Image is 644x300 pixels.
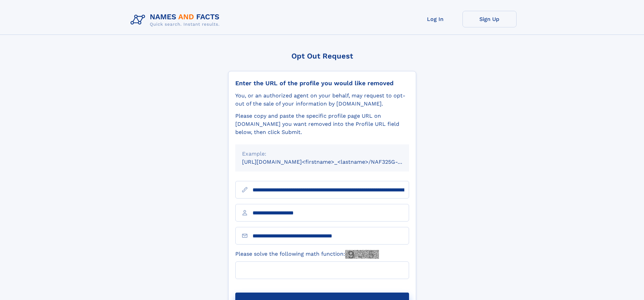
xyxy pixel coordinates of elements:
[462,11,517,27] a: Sign Up
[235,250,379,259] label: Please solve the following math function:
[235,79,409,87] div: Enter the URL of the profile you would like removed
[235,92,409,108] div: You, or an authorized agent on your behalf, may request to opt-out of the sale of your informatio...
[242,159,422,165] small: [URL][DOMAIN_NAME]<firstname>_<lastname>/NAF325G-xxxxxxxx
[228,52,416,60] div: Opt Out Request
[242,150,402,158] div: Example:
[128,11,225,29] img: Logo Names and Facts
[408,11,462,27] a: Log In
[235,112,409,136] div: Please copy and paste the specific profile page URL on [DOMAIN_NAME] you want removed into the Pr...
